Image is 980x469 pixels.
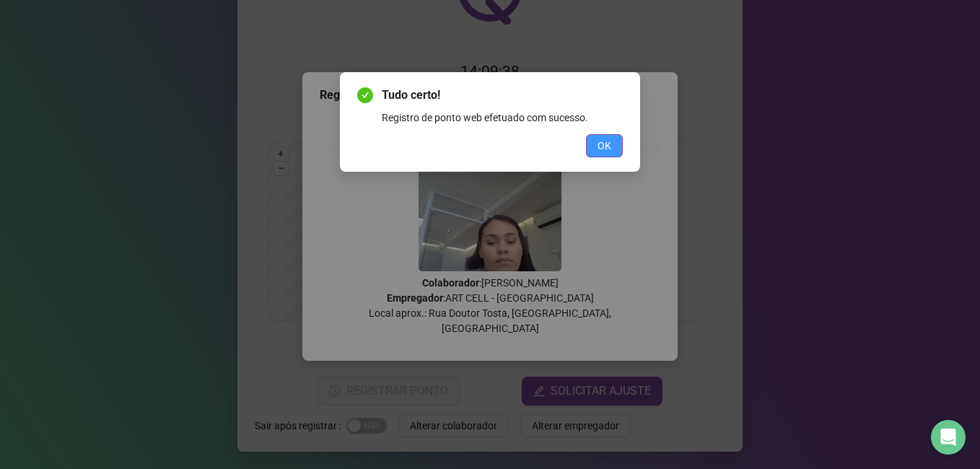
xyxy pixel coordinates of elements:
div: Registro de ponto web efetuado com sucesso. [382,110,623,126]
span: check-circle [357,87,373,103]
div: Open Intercom Messenger [931,420,966,455]
button: OK [586,134,623,157]
span: Tudo certo! [382,87,623,104]
span: OK [598,138,611,154]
